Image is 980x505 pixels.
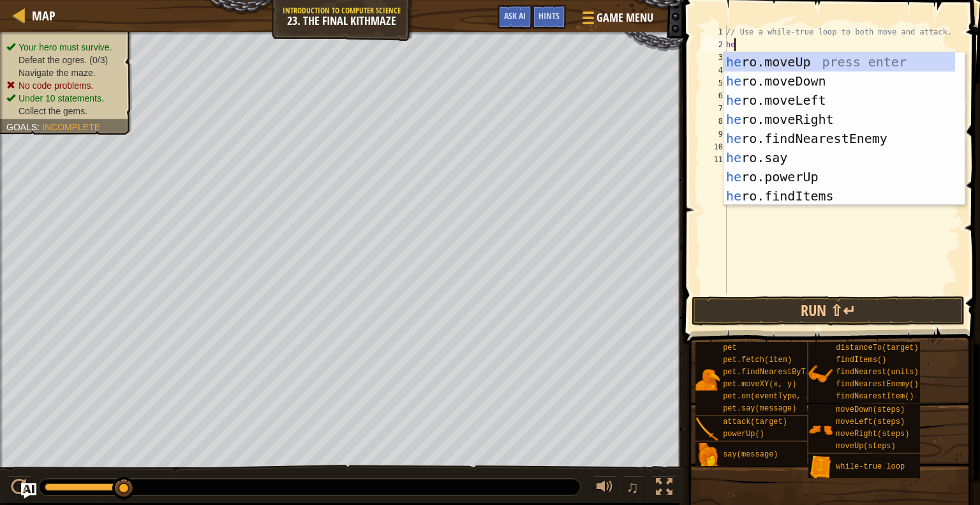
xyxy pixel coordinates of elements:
[723,404,796,413] span: pet.say(message)
[723,356,792,365] span: pet.fetch(item)
[19,106,87,116] span: Collect the gems.
[723,343,737,352] span: pet
[723,392,842,401] span: pet.on(eventType, handler)
[701,153,727,166] div: 11
[504,10,526,22] span: Ask AI
[808,455,833,479] img: portrait.png
[836,392,914,401] span: findNearestItem()
[836,368,919,377] span: findNearest(units)
[808,362,833,386] img: portrait.png
[723,430,764,439] span: powerUp()
[19,80,94,91] span: No code problems.
[651,476,677,502] button: Toggle fullscreen
[723,450,778,459] span: say(message)
[627,478,639,497] span: ♫
[701,64,727,77] div: 4
[538,10,560,22] span: Hints
[836,343,919,352] span: distanceTo(target)
[701,38,727,51] div: 2
[32,7,56,24] span: Map
[572,5,661,35] button: Game Menu
[6,92,122,105] li: Under 10 statements.
[701,102,727,115] div: 7
[836,418,905,426] span: moveLeft(steps)
[695,443,720,467] img: portrait.png
[836,442,896,451] span: moveUp(steps)
[836,462,905,471] span: while-true loop
[701,26,727,38] div: 1
[597,10,653,26] span: Game Menu
[19,93,104,103] span: Under 10 statements.
[836,380,919,389] span: findNearestEnemy()
[723,368,847,377] span: pet.findNearestByType(type)
[695,418,720,442] img: portrait.png
[836,405,905,414] span: moveDown(steps)
[6,122,37,132] span: Goals
[692,296,965,326] button: Run ⇧↵
[6,476,32,502] button: Ctrl + P: Play
[701,89,727,102] div: 6
[836,356,886,365] span: findItems()
[808,418,833,442] img: portrait.png
[19,68,96,78] span: Navigate the maze.
[723,418,787,426] span: attack(target)
[19,42,112,52] span: Your hero must survive.
[21,483,36,499] button: Ask AI
[498,5,532,29] button: Ask AI
[6,66,122,79] li: Navigate the maze.
[6,105,122,117] li: Collect the gems.
[592,476,618,502] button: Adjust volume
[37,122,42,132] span: :
[701,77,727,89] div: 5
[695,368,720,392] img: portrait.png
[701,51,727,64] div: 3
[836,430,909,439] span: moveRight(steps)
[42,122,100,132] span: Incomplete
[6,79,122,92] li: No code problems.
[701,128,727,140] div: 9
[6,54,122,66] li: Defeat the ogres.
[19,55,108,65] span: Defeat the ogres. (0/3)
[26,7,56,24] a: Map
[701,115,727,128] div: 8
[624,476,646,502] button: ♫
[723,380,796,389] span: pet.moveXY(x, y)
[701,140,727,153] div: 10
[6,41,122,54] li: Your hero must survive.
